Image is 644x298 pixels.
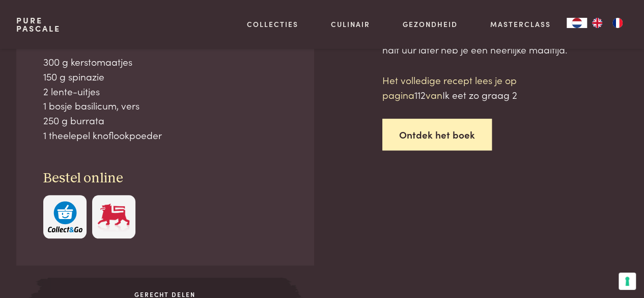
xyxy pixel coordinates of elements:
h3: Bestel online [43,170,287,187]
div: 2 lente-uitjes [43,84,287,99]
img: Delhaize [96,201,131,232]
div: 300 g kerstomaatjes [43,55,287,69]
div: Language [567,18,587,28]
div: 250 g burrata [43,113,287,128]
span: 112 [414,88,426,101]
div: 1 theelepel knoflookpoeder [43,128,287,143]
a: Ontdek het boek [382,119,492,151]
a: FR [607,18,628,28]
a: EN [587,18,607,28]
a: Culinair [331,19,370,30]
img: c308188babc36a3a401bcb5cb7e020f4d5ab42f7cacd8327e500463a43eeb86c.svg [48,201,82,232]
span: Ik eet zo graag 2 [442,88,517,101]
aside: Language selected: Nederlands [567,18,628,28]
a: Gezondheid [403,19,458,30]
a: NL [567,18,587,28]
a: Masterclass [490,19,550,30]
a: PurePascale [16,16,61,33]
p: Het volledige recept lees je op pagina van [382,73,555,102]
ul: Language list [587,18,628,28]
div: 150 g spinazie [43,69,287,84]
div: 1 bosje basilicum, vers [43,98,287,113]
a: Collecties [247,19,298,30]
button: Uw voorkeuren voor toestemming voor trackingtechnologieën [619,273,636,290]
